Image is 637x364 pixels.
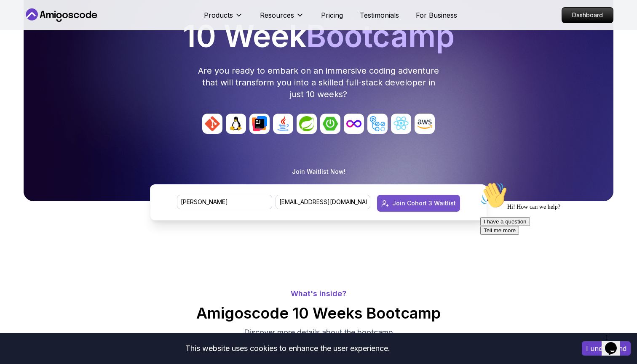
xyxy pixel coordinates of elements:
[204,10,233,20] p: Products
[367,114,388,134] img: avatar_7
[260,10,294,20] p: Resources
[391,114,411,134] img: avatar_8
[377,195,460,212] button: Join Cohort 3 Waitlist
[3,25,83,32] span: Hi! How can we help?
[197,65,440,100] p: Are you ready to embark on an immersive coding adventure that will transform you into a skilled f...
[321,10,343,20] a: Pricing
[273,114,293,134] img: avatar_3
[562,7,613,23] a: Dashboard
[562,8,613,23] p: Dashboard
[392,199,456,207] div: Join Cohort 3 Waitlist
[416,10,457,20] a: For Business
[6,339,569,358] div: This website uses cookies to enhance the user experience.
[306,18,455,54] span: Bootcamp
[415,114,435,134] img: avatar_9
[297,114,317,134] img: avatar_4
[276,195,371,209] input: Enter your email
[27,21,610,51] h1: 10 Week
[260,10,304,27] button: Resources
[3,39,53,48] button: I have a question
[320,114,340,134] img: avatar_5
[3,3,30,30] img: :wave:
[602,330,629,356] iframe: chat widget
[292,167,345,176] p: Join Waitlist Now!
[344,114,364,134] img: avatar_6
[204,10,243,27] button: Products
[582,341,631,356] button: Accept cookies
[477,178,629,326] iframe: chat widget
[226,114,246,134] img: avatar_1
[360,10,399,20] a: Testimonials
[177,195,272,209] input: Enter your name
[3,3,155,56] div: 👋Hi! How can we help?I have a questionTell me more
[249,114,270,134] img: avatar_2
[202,114,222,134] img: avatar_0
[3,48,42,56] button: Tell me more
[177,327,460,338] p: Discover more details about the bootcamp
